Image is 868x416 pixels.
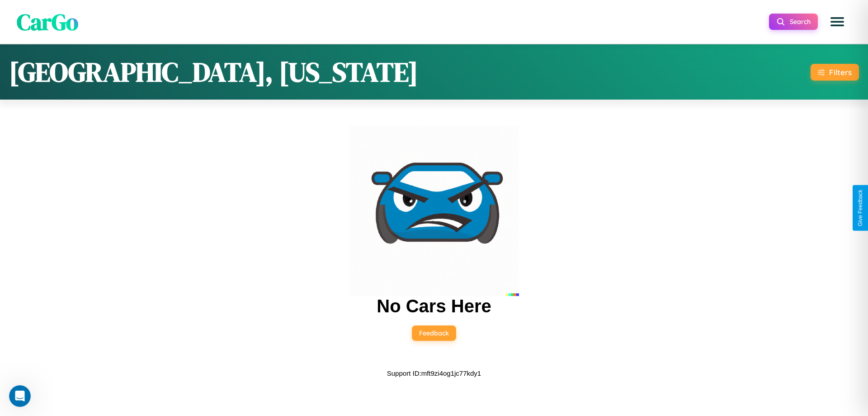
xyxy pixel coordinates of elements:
[829,67,852,77] div: Filters
[387,367,481,379] p: Support ID: mft9zi4og1jc77kdy1
[825,9,850,34] button: Open menu
[17,6,78,37] span: CarGo
[790,18,811,26] span: Search
[9,385,31,407] iframe: Intercom live chat
[412,325,456,341] button: Feedback
[769,14,818,30] button: Search
[9,53,418,91] h1: [GEOGRAPHIC_DATA], [US_STATE]
[811,64,859,81] button: Filters
[857,190,863,226] div: Give Feedback
[377,296,491,316] h2: No Cars Here
[349,126,519,296] img: car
